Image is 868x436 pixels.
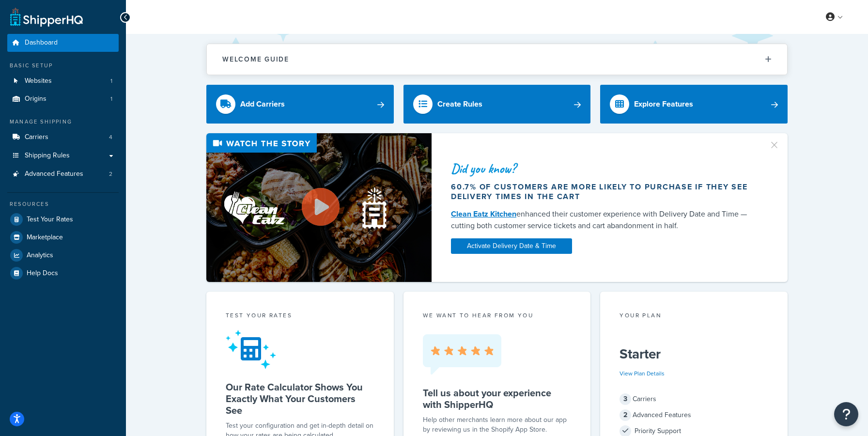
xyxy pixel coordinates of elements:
[109,170,112,178] span: 2
[620,393,631,405] span: 3
[7,72,119,90] li: Websites
[7,62,119,70] div: Basic Setup
[7,229,119,246] a: Marketplace
[226,381,374,416] h5: Our Rate Calculator Shows You Exactly What Your Customers See
[620,392,768,406] div: Carriers
[27,234,63,242] span: Marketplace
[25,170,83,178] span: Advanced Features
[437,97,482,111] div: Create Rules
[110,77,112,85] span: 1
[109,133,112,141] span: 4
[25,152,70,160] span: Shipping Rules
[25,133,48,141] span: Carriers
[620,311,768,322] div: Your Plan
[7,90,119,108] a: Origins1
[226,311,374,322] div: Test your rates
[7,211,119,228] a: Test Your Rates
[403,85,591,124] a: Create Rules
[27,269,58,278] span: Help Docs
[206,85,394,124] a: Add Carriers
[620,409,631,421] span: 2
[110,95,112,103] span: 1
[25,77,52,85] span: Websites
[620,346,768,362] h5: Starter
[620,408,768,422] div: Advanced Features
[7,128,119,146] li: Carriers
[7,128,119,146] a: Carriers4
[600,85,788,124] a: Explore Features
[240,97,285,111] div: Add Carriers
[222,56,289,63] h2: Welcome Guide
[7,72,119,90] a: Websites1
[7,200,119,208] div: Resources
[207,44,787,75] button: Welcome Guide
[423,311,572,320] p: we want to hear from you
[7,118,119,126] div: Manage Shipping
[634,97,693,111] div: Explore Features
[25,95,46,103] span: Origins
[7,247,119,264] a: Analytics
[620,369,665,378] a: View Plan Details
[423,415,572,435] p: Help other merchants learn more about our app by reviewing us in the Shopify App Store.
[834,402,858,426] button: Open Resource Center
[451,208,516,219] a: Clean Eatz Kitchen
[451,208,757,232] div: enhanced their customer experience with Delivery Date and Time — cutting both customer service ti...
[7,265,119,282] a: Help Docs
[206,133,432,282] img: Video thumbnail
[423,387,572,410] h5: Tell us about your experience with ShipperHQ
[7,165,119,183] li: Advanced Features
[451,162,757,175] div: Did you know?
[7,34,119,52] a: Dashboard
[27,216,73,224] span: Test Your Rates
[451,182,757,202] div: 60.7% of customers are more likely to purchase if they see delivery times in the cart
[7,165,119,183] a: Advanced Features2
[7,90,119,108] li: Origins
[451,238,572,254] a: Activate Delivery Date & Time
[25,39,58,47] span: Dashboard
[7,147,119,165] a: Shipping Rules
[27,251,53,260] span: Analytics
